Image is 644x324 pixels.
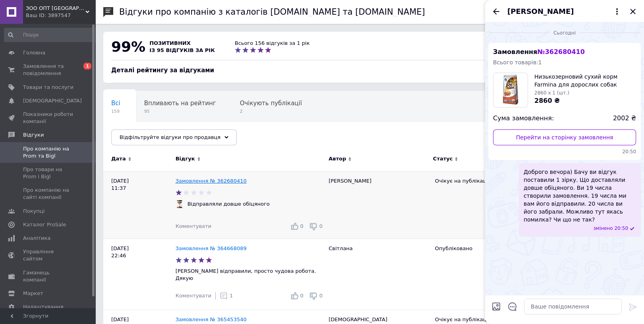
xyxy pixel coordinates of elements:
span: 20:50 12.10.2025 [493,148,636,155]
span: Про компанію на Prom та Bigl [23,145,73,160]
span: 2860 ₴ [534,97,560,104]
h1: Відгуки про компанію з каталогів [DOMAIN_NAME] та [DOMAIN_NAME] [119,7,425,17]
a: Замовлення № 364668089 [176,245,247,251]
span: 0 [319,293,323,299]
span: 99% [111,39,145,55]
div: 1 [220,292,233,300]
span: Коментувати [176,223,211,229]
span: Показники роботи компанії [23,111,73,125]
span: Дата [111,155,126,162]
span: Автор [329,155,346,162]
span: Всі [111,100,120,107]
div: 12.10.2025 [488,29,641,37]
span: позитивних [149,40,191,46]
span: Відгуки [23,131,44,139]
span: 1 [83,63,91,69]
div: Світлана [325,239,431,310]
span: 0 [300,293,304,299]
span: Замовлення [493,48,585,56]
div: [DATE] 22:46 [103,239,176,310]
p: [PERSON_NAME] відправили, просто чудова робота. Дякую [176,268,325,282]
span: Відгук [176,155,195,162]
div: Коментувати [176,223,211,230]
span: [DEMOGRAPHIC_DATA] [23,97,82,104]
span: Опубліковані без комен... [111,130,192,137]
span: Каталог ProSale [23,221,66,228]
span: Товари та послуги [23,84,73,91]
span: Впливають на рейтинг [144,100,216,107]
div: [PERSON_NAME] [325,171,431,239]
span: 20:50 12.10.2025 [614,225,628,232]
div: Всього 156 відгуків за 1 рік [235,40,310,47]
span: 95 [144,108,216,114]
div: Очікує на публікацію [435,177,530,185]
span: Про товари на Prom і Bigl [23,166,73,180]
span: Управління сайтом [23,248,73,262]
span: 2002 ₴ [613,114,636,123]
span: Маркет [23,290,43,297]
span: 0 [319,223,323,229]
span: 2860 x 1 (шт.) [534,90,569,96]
input: Пошук [4,28,99,42]
span: Коментувати [176,293,211,299]
span: Всього товарів: 1 [493,59,542,66]
span: змінено [593,225,614,232]
button: Відкрити шаблони відповідей [507,301,518,312]
span: Деталі рейтингу за відгуками [111,67,214,74]
div: Очікує на публікацію [435,316,530,323]
span: Низькозерновий сухий корм Farmina для дорослих собак середніх і великих порід Фарміна з лососем і... [534,73,636,89]
span: Статус [433,155,453,162]
div: Відправляли довше обіцяного [186,201,272,208]
button: [PERSON_NAME] [507,6,622,17]
button: Назад [491,7,501,16]
span: Аналітика [23,235,50,242]
span: [PERSON_NAME] [507,6,574,17]
span: Налаштування [23,303,64,310]
div: Опубліковано [435,245,530,252]
span: Гаманець компанії [23,269,73,283]
span: 159 [111,108,120,114]
span: Сума замовлення: [493,114,554,123]
span: Доброго вечора) Бачу ви відгук поставили 1 зірку. Що доставляли довше обіцяного. Ви 19 числа ство... [524,168,636,224]
span: 0 [300,223,304,229]
a: Замовлення № 365453540 [176,316,247,322]
span: із 95 відгуків за рік [149,47,215,53]
div: Коментувати [176,292,211,299]
div: Ваш ID: 3897547 [26,12,95,19]
a: Замовлення № 362680410 [176,178,247,184]
span: Замовлення та повідомлення [23,63,73,77]
span: 2 [240,108,302,114]
span: № 362680410 [537,48,584,56]
span: ЗОО ОПТ Україна [26,5,85,12]
span: Покупці [23,208,44,215]
span: Про компанію на сайті компанії [23,187,73,201]
span: Очікують публікації [240,100,302,107]
span: Відфільтруйте відгуки про продавця [120,134,220,140]
div: Опубліковані без коментаря [103,121,208,152]
span: 1 [230,293,233,299]
span: Головна [23,49,45,56]
div: Деталі рейтингу за відгуками [111,66,628,75]
span: Сьогодні [550,30,579,37]
img: :hourglass_flowing_sand: [176,200,184,208]
button: Закрити [628,7,638,16]
div: [DATE] 11:37 [103,171,176,239]
img: 6712924533_w100_h100_nizkozernovoj-suhoj-korm.jpg [498,73,523,107]
a: Перейти на сторінку замовлення [493,129,636,145]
